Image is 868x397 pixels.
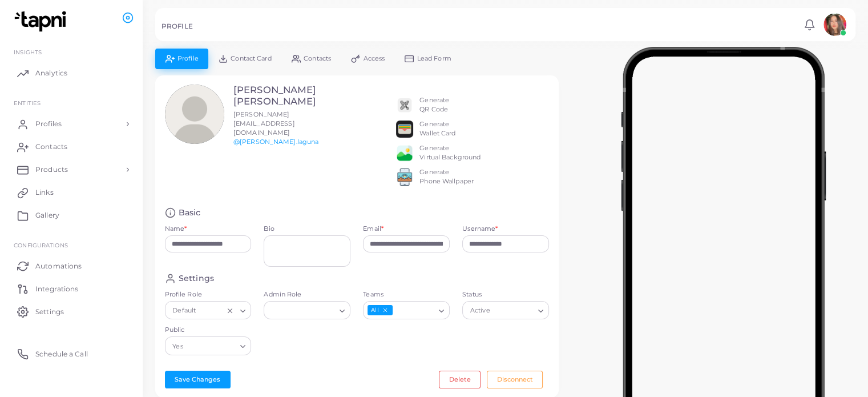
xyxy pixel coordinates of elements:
h5: PROFILE [162,22,193,30]
span: Products [35,165,68,175]
img: e64e04433dee680bcc62d3a6779a8f701ecaf3be228fb80ea91b313d80e16e10.png [396,145,413,162]
label: Profile Role [165,290,252,299]
span: INSIGHTS [14,49,42,55]
div: Search for option [165,336,252,355]
label: Bio [264,224,350,234]
span: Gallery [35,210,59,220]
a: Schedule a Call [9,342,134,365]
label: Public [165,326,252,335]
input: Search for option [492,304,534,317]
span: Integrations [35,284,78,294]
a: Products [9,158,134,181]
a: Analytics [9,62,134,85]
div: Generate Phone Wallpaper [419,168,474,186]
span: Contacts [35,142,67,152]
a: Links [9,181,134,204]
a: Profiles [9,113,134,135]
button: Save Changes [165,371,231,388]
label: Email [363,224,383,234]
a: Integrations [9,277,134,300]
a: @[PERSON_NAME].laguna [233,138,318,146]
span: Yes [171,340,185,352]
button: Deselect All [381,306,389,314]
img: qr2.png [396,97,413,114]
span: Active [469,305,491,317]
a: avatar [820,13,849,36]
button: Clear Selected [226,306,234,315]
input: Search for option [185,340,236,352]
input: Search for option [394,304,435,317]
h4: Settings [179,273,214,284]
img: logo [10,11,74,32]
span: Contact Card [231,55,271,62]
a: Automations [9,254,134,277]
input: Search for option [269,304,335,317]
span: Schedule a Call [35,349,88,359]
span: ENTITIES [14,99,41,106]
div: Generate QR Code [419,96,449,114]
div: Search for option [165,301,252,319]
div: Search for option [363,301,450,319]
a: Contacts [9,135,134,158]
img: apple-wallet.png [396,121,413,138]
span: Contacts [304,55,331,62]
label: Admin Role [264,290,350,299]
span: Settings [35,307,64,317]
input: Search for option [199,304,224,317]
span: All [368,305,392,316]
button: Delete [439,371,481,388]
div: Search for option [462,301,549,319]
a: Settings [9,300,134,323]
div: Generate Virtual Background [419,144,481,162]
span: Access [364,55,385,62]
h3: [PERSON_NAME] [PERSON_NAME] [233,85,318,107]
label: Username [462,224,498,234]
label: Name [165,224,187,234]
span: Automations [35,261,82,271]
span: Links [35,187,54,198]
span: Default [171,305,197,317]
span: Profiles [35,119,62,129]
h4: Basic [179,207,201,218]
label: Status [462,290,549,299]
label: Teams [363,290,450,299]
img: 522fc3d1c3555ff804a1a379a540d0107ed87845162a92721bf5e2ebbcc3ae6c.png [396,169,413,186]
div: Search for option [264,301,350,319]
span: Configurations [14,242,68,248]
a: Gallery [9,204,134,227]
span: [PERSON_NAME][EMAIL_ADDRESS][DOMAIN_NAME] [233,110,295,137]
button: Disconnect [487,371,543,388]
img: avatar [823,13,846,36]
span: Analytics [35,68,67,78]
div: Generate Wallet Card [419,120,455,138]
span: Lead Form [417,55,451,62]
span: Profile [177,55,199,62]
